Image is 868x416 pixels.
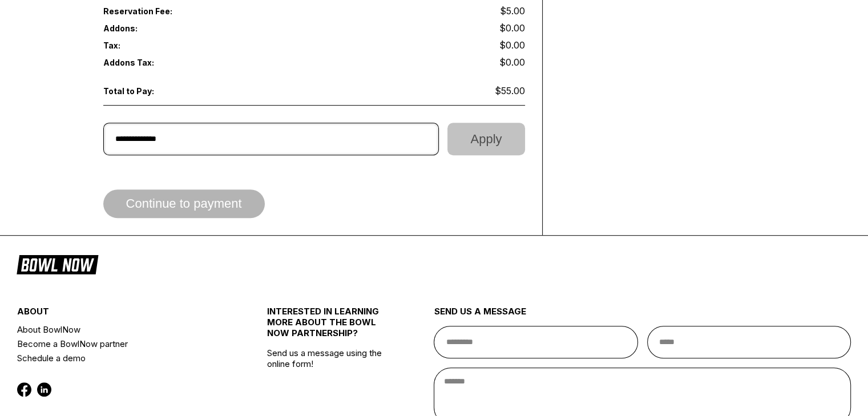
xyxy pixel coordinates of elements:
[17,322,225,337] a: About BowlNow
[17,306,225,322] div: about
[500,5,525,17] span: $5.00
[447,123,524,155] button: Apply
[267,306,392,348] div: INTERESTED IN LEARNING MORE ABOUT THE BOWL NOW PARTNERSHIP?
[17,337,225,351] a: Become a BowlNow partner
[499,22,525,34] span: $0.00
[499,56,525,68] span: $0.00
[103,86,188,96] span: Total to Pay:
[495,85,525,96] span: $55.00
[103,41,188,50] span: Tax:
[103,6,314,16] span: Reservation Fee:
[434,306,851,326] div: send us a message
[103,23,188,33] span: Addons:
[499,39,525,51] span: $0.00
[17,351,225,365] a: Schedule a demo
[103,58,188,67] span: Addons Tax:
